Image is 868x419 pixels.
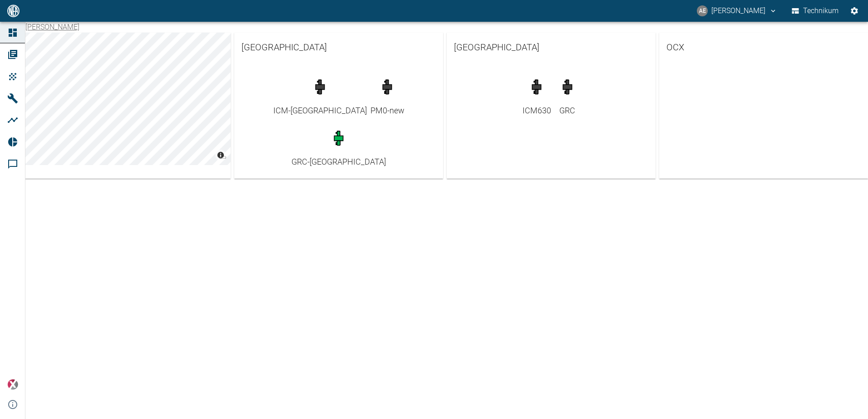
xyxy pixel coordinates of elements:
div: AE [697,5,708,16]
span: OCX [666,40,861,54]
span: [GEOGRAPHIC_DATA] [454,40,648,54]
a: GRC [555,74,580,117]
button: Technikum [790,3,841,19]
div: GRC [555,104,580,117]
button: alexander.effertz@neuman-esser.com [695,3,779,19]
nav: breadcrumb [25,22,79,33]
div: PM0-new [370,104,404,117]
div: GRC-[GEOGRAPHIC_DATA] [291,156,386,168]
img: logo [6,5,20,17]
img: Xplore Logo [7,379,18,390]
button: Einstellungen [846,3,863,19]
a: ICM630 [523,74,551,117]
div: ICM630 [523,104,551,117]
a: PM0-new [370,74,404,117]
a: [GEOGRAPHIC_DATA] [447,33,656,62]
span: [GEOGRAPHIC_DATA] [242,40,436,54]
a: GRC-[GEOGRAPHIC_DATA] [291,126,386,168]
canvas: Map [22,33,231,165]
div: ICM-[GEOGRAPHIC_DATA] [273,104,367,117]
a: [PERSON_NAME] [25,23,79,31]
a: ICM-[GEOGRAPHIC_DATA] [273,74,367,117]
a: OCX [659,33,868,62]
a: [GEOGRAPHIC_DATA] [234,33,443,62]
